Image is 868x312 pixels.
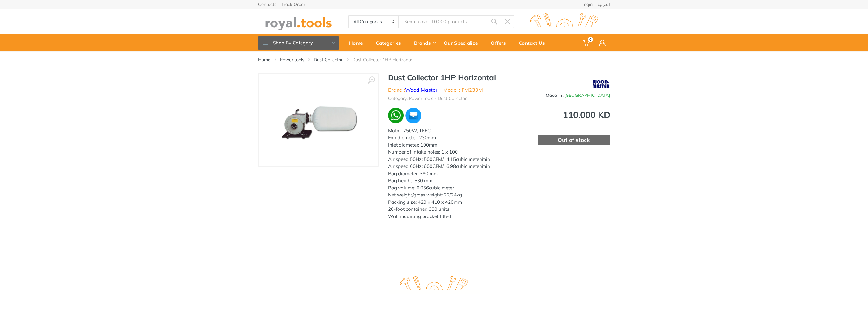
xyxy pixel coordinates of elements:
[388,86,437,94] li: Brand :
[519,13,610,30] img: royal.tools Logo
[588,37,593,42] span: 0
[592,76,610,92] img: Wood Master
[399,15,488,28] input: Site search
[515,36,554,50] div: Contact Us
[410,36,439,50] div: Brands
[278,80,358,160] img: Royal Tools - Dust Collector 1HP Horizontal
[405,107,422,124] img: ma.webp
[388,108,404,123] img: wa.webp
[345,36,371,50] div: Home
[538,135,610,145] div: Out of stock
[258,56,270,63] a: Home
[371,34,410,51] a: Categories
[388,95,467,102] li: Category: Power tools - Dust Collector
[388,127,518,220] div: Motor: 750W, TEFC Fan diameter: 230mm Inlet diameter: 100mm Number of intake holes: 1 x 100 Air s...
[282,2,305,7] a: Track Order
[598,2,610,7] a: العربية
[538,110,610,119] div: 110.000 KD
[538,92,610,99] div: Made In :
[581,2,593,7] a: Login
[486,34,515,51] a: Offers
[258,56,610,63] nav: breadcrumb
[388,73,518,82] h1: Dust Collector 1HP Horizontal
[349,16,399,28] select: Category
[486,36,515,50] div: Offers
[389,276,480,294] img: royal.tools Logo
[280,56,304,63] a: Power tools
[258,36,339,50] button: Shop By Category
[345,34,371,51] a: Home
[579,34,595,51] a: 0
[258,2,276,7] a: Contacts
[352,56,423,63] li: Dust Collector 1HP Horizontal
[253,13,344,30] img: royal.tools Logo
[439,36,486,50] div: Our Specialize
[371,36,410,50] div: Categories
[314,56,343,63] a: Dust Collector
[564,92,610,98] span: [GEOGRAPHIC_DATA]
[443,86,483,94] li: Model : FM230M
[439,34,486,51] a: Our Specialize
[515,34,554,51] a: Contact Us
[405,87,437,93] a: Wood Master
